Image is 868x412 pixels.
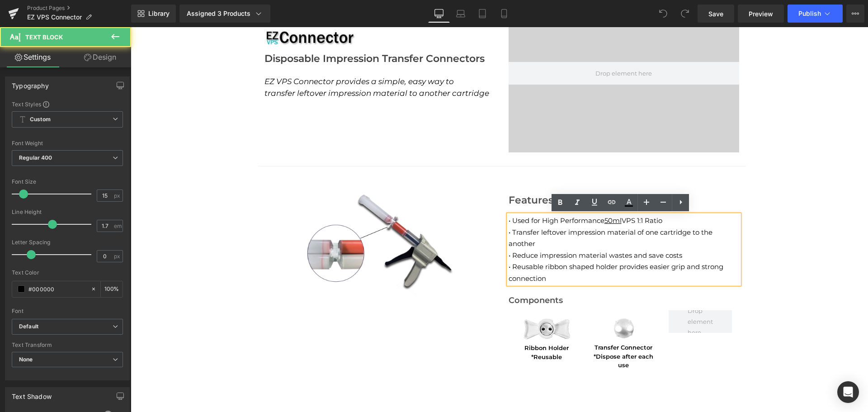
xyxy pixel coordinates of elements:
[378,268,432,278] font: Components
[385,317,448,326] p: Ribbon Holder
[134,25,354,38] span: Disposable Impression Transfer Connectors
[493,5,515,23] a: Mobile
[385,326,448,335] p: *Reusable
[378,167,423,179] font: Features
[187,9,263,18] div: Assigned 3 Products
[12,140,123,147] div: Font Weight
[114,223,122,229] span: em
[27,5,131,12] a: Product Pages
[378,224,552,232] span: • Reduce impression material wastes and save costs
[461,316,524,325] p: Transfer Connector
[19,154,52,161] b: Regular 400
[788,5,843,23] button: Publish
[479,283,507,314] img: Transfer Connector *Dipose after each use
[131,5,176,23] a: New Library
[428,5,450,23] a: Desktop
[12,77,49,90] div: Typography
[378,201,582,221] span: • Transfer leftover impression material of one cartridge to the another
[12,209,123,215] div: Line Height
[654,5,672,23] button: Undo
[30,116,51,123] b: Custom
[134,62,359,71] i: transfer leftover impression material to another cartridge
[798,10,821,17] span: Publish
[114,193,122,199] span: px
[474,189,491,198] u: 50ml
[101,281,123,297] div: %
[134,50,323,59] i: EZ VPS Connector provides a simple, easy way to
[174,151,324,269] img: EZ-Connector in use with 2 cartridges attached to a mixing gun. There is a focused circle on the ...
[12,100,123,108] div: Text Styles
[28,284,86,294] input: Color
[472,5,493,23] a: Tablet
[12,342,123,348] div: Text Transform
[25,33,63,41] span: Text Block
[67,47,133,67] a: Design
[12,270,123,276] div: Text Color
[676,5,694,23] button: Redo
[386,283,446,317] img: Ribbon Holder of EZ-Connector
[749,9,773,19] span: Preview
[27,14,82,21] span: EZ VPS Connector
[738,5,784,23] a: Preview
[114,253,122,259] span: px
[378,235,593,256] span: • Reusable ribbon shaped holder provides easier grip and strong connection
[148,9,170,18] span: Library
[837,381,859,403] div: Open Intercom Messenger
[12,388,52,400] div: Text Shadow
[450,5,472,23] a: Laptop
[19,323,38,331] i: Default
[19,356,33,363] b: None
[461,325,524,343] p: *Dispose after each use
[12,308,123,314] div: Font
[378,189,532,198] span: • Used for High Performance VPS 1:1 Ratio
[12,179,123,185] div: Font Size
[12,239,123,246] div: Letter Spacing
[708,9,723,19] span: Save
[846,5,864,23] button: More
